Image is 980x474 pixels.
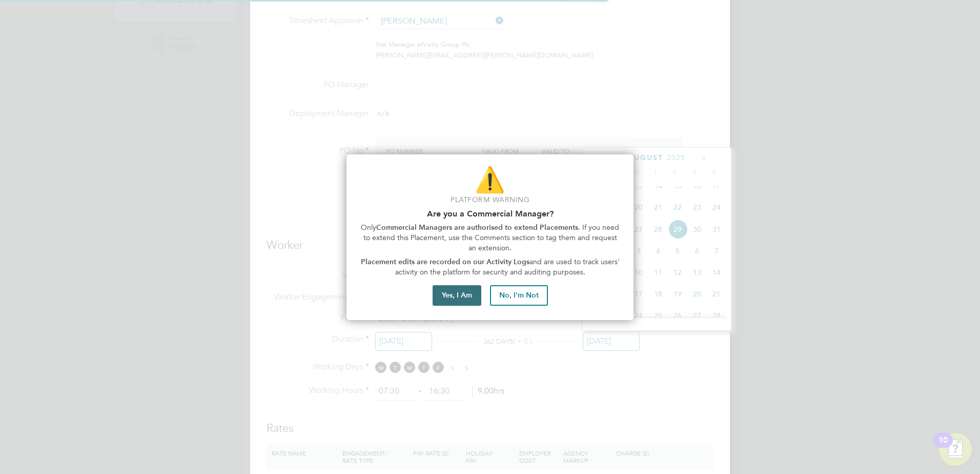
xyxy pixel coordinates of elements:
span: . If you need to extend this Placement, use the Comments section to tag them and request an exten... [363,223,622,252]
div: Are you part of the Commercial Team? [346,154,634,321]
p: ⚠️ [359,163,621,197]
strong: Placement edits are recorded on our Activity Logs [361,258,529,266]
strong: Commercial Managers are authorised to extend Placements [376,223,578,232]
button: Yes, I Am [433,285,481,306]
h2: Are you a Commercial Manager? [359,209,621,219]
p: Platform Warning [359,195,621,205]
span: Only [361,223,376,232]
span: and are used to track users' activity on the platform for security and auditing purposes. [395,258,622,276]
button: No, I'm Not [490,285,548,306]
